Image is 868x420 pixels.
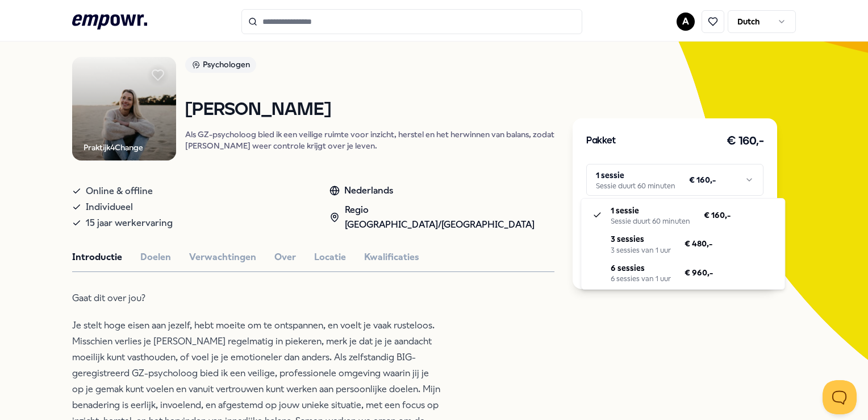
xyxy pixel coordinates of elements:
[611,246,671,255] div: 3 sessies van 1 uur
[611,262,671,274] p: 6 sessies
[611,274,671,283] div: 6 sessies van 1 uur
[685,266,713,279] span: € 960,-
[685,237,712,250] span: € 480,-
[611,204,690,217] p: 1 sessie
[611,217,690,226] div: Sessie duurt 60 minuten
[704,209,731,221] span: € 160,-
[611,233,671,245] p: 3 sessies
